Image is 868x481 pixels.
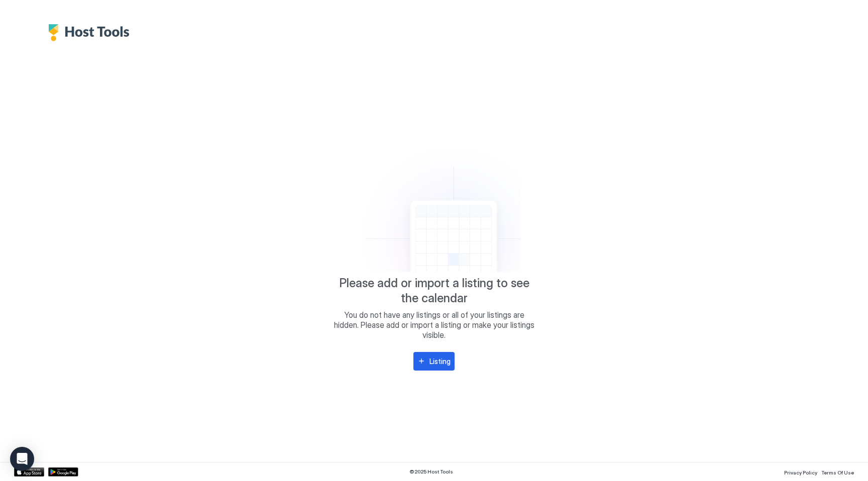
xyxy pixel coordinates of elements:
div: Host Tools Logo [48,24,135,41]
span: Please add or import a listing to see the calendar [334,276,534,306]
a: App Store [14,467,44,476]
a: Privacy Policy [784,466,817,477]
span: Terms Of Use [821,469,854,475]
div: Open Intercom Messenger [10,447,34,471]
span: You do not have any listings or all of your listings are hidden. Please add or import a listing o... [334,310,534,340]
div: Listing [429,356,451,367]
span: © 2025 Host Tools [409,468,453,475]
a: Google Play Store [48,467,78,476]
span: Privacy Policy [784,469,817,475]
button: Listing [413,352,455,371]
a: Terms Of Use [821,466,854,477]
